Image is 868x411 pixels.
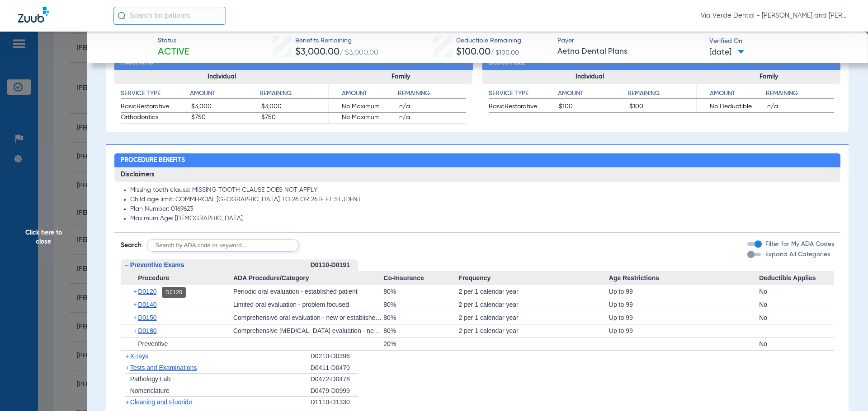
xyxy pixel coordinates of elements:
[158,46,189,59] span: Active
[340,49,378,56] span: / $3,000.00
[697,102,764,113] span: No Deductible
[130,215,835,223] li: Maximum Age: [DEMOGRAPHIC_DATA]
[399,102,466,113] span: n/a
[121,241,142,250] span: Search
[138,340,168,347] span: Preventive
[489,89,558,102] app-breakdown-title: Service Type
[458,271,609,286] span: Frequency
[458,285,609,298] div: 2 per 1 calendar year
[627,89,697,102] app-breakdown-title: Remaining
[233,298,383,311] div: Limited oral evaluation - problem focused
[259,89,329,102] app-breakdown-title: Remaining
[557,46,702,57] span: Aetna Dental Plans
[557,36,702,46] span: Payer
[259,89,329,99] h4: Remaining
[158,36,189,46] span: Status
[114,70,330,84] h3: Individual
[125,352,129,360] span: +
[458,298,609,311] div: 2 per 1 calendar year
[121,271,233,286] span: Procedure
[233,285,383,298] div: Periodic oral evaluation - established patient
[697,89,766,102] app-breakdown-title: Amount
[609,271,759,286] span: Age Restrictions
[456,47,491,57] span: $100.00
[125,364,129,371] span: +
[311,397,358,408] div: D1110-D1330
[609,324,759,337] div: Up to 99
[295,36,378,46] span: Benefits Remaining
[147,239,299,252] input: Search by ADA code or keyword…
[766,89,835,102] app-breakdown-title: Remaining
[125,261,127,268] span: -
[398,89,467,102] app-breakdown-title: Remaining
[697,70,840,84] h3: Family
[130,352,148,360] span: X-rays
[823,368,868,411] iframe: Chat Widget
[114,167,841,182] h3: Disclaimers
[133,298,138,311] span: +
[482,70,698,84] h3: Individual
[383,285,458,298] div: 80%
[130,261,184,268] span: Preventive Exams
[399,113,466,124] span: n/a
[697,89,766,99] h4: Amount
[121,113,188,124] span: Orthodontics
[759,298,834,311] div: No
[191,102,259,113] span: $3,000
[329,89,398,102] app-breakdown-title: Amount
[329,89,398,99] h4: Amount
[233,311,383,324] div: Comprehensive oral evaluation - new or established patient
[765,251,830,258] span: Expand All Categories
[233,271,383,286] span: ADA Procedure/Category
[383,298,458,311] div: 80%
[329,70,472,84] h3: Family
[767,102,834,113] span: n/a
[191,113,259,124] span: $750
[118,12,126,20] img: Search Icon
[398,89,467,99] h4: Remaining
[162,287,186,298] div: D0120
[190,89,259,102] app-breakdown-title: Amount
[311,351,358,362] div: D0210-D0396
[709,47,744,58] span: [DATE]
[138,314,156,321] span: D0150
[329,102,396,113] span: No Maximum
[133,324,138,337] span: +
[114,153,841,168] h2: Procedure Benefits
[311,362,358,374] div: D0411-D0470
[558,89,627,102] app-breakdown-title: Amount
[759,337,834,350] div: No
[489,102,556,113] span: BasicRestorative
[121,89,190,102] app-breakdown-title: Service Type
[130,196,835,204] li: Child age limit: COMMERCIAL,[GEOGRAPHIC_DATA] TO 26 OR 26 IF FT STUDENT
[130,398,192,406] span: Cleaning and Fluoride
[456,36,521,46] span: Deductible Remaining
[764,240,834,249] label: Filter for My ADA Codes
[113,7,226,25] input: Search for patients
[311,385,358,397] div: D0479-D0999
[458,311,609,324] div: 2 per 1 calendar year
[18,7,49,23] img: Zuub Logo
[609,285,759,298] div: Up to 99
[133,285,138,298] span: +
[138,301,156,308] span: D0140
[329,113,396,124] span: No Maximum
[559,102,626,113] span: $100
[759,285,834,298] div: No
[629,102,697,113] span: $100
[491,50,519,56] span: / $100.00
[311,259,358,271] div: D0110-D0191
[133,311,138,324] span: +
[311,374,358,385] div: D0472-D0478
[261,102,329,113] span: $3,000
[130,364,197,371] span: Tests and Examinations
[701,11,850,20] span: Via Verde Dental - [PERSON_NAME] and [PERSON_NAME] DDS
[138,327,156,334] span: D0180
[766,89,835,99] h4: Remaining
[383,324,458,337] div: 80%
[121,89,190,99] h4: Service Type
[261,113,329,124] span: $750
[295,47,340,57] span: $3,000.00
[233,324,383,337] div: Comprehensive [MEDICAL_DATA] evaluation - new or established patient
[190,89,259,99] h4: Amount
